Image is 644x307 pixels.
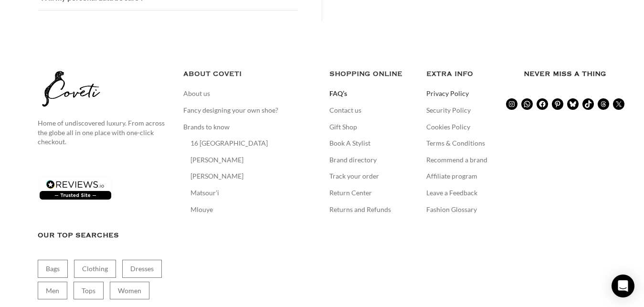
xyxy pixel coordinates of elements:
[329,171,380,181] a: Track your order
[426,89,470,98] a: Privacy Policy
[122,260,162,278] a: Dresses (9,461 items)
[38,175,113,201] img: reviews-trust-logo-2.png
[38,69,105,109] img: coveti-black-logo_ueqiqk.png
[38,260,68,278] a: Bags (1,747 items)
[190,138,269,148] a: 16 [GEOGRAPHIC_DATA]
[426,171,478,181] a: Affiliate program
[612,275,634,297] div: Open Intercom Messenger
[426,205,478,214] a: Fashion Glossary
[74,282,104,300] a: Tops (2,860 items)
[38,118,169,147] p: Home of undiscovered luxury. From across the globe all in one place with one-click checkout.
[183,89,211,98] a: About us
[329,122,358,132] a: Gift Shop
[329,69,412,79] h5: SHOPPING ONLINE
[110,282,149,300] a: Women (21,346 items)
[524,69,607,79] h3: Never miss a thing
[329,89,348,98] a: FAQ’s
[426,69,509,79] h5: EXTRA INFO
[190,171,244,181] a: [PERSON_NAME]
[329,138,371,148] a: Book A Stylist
[190,205,214,214] a: Mlouye
[329,205,392,214] a: Returns and Refunds
[426,188,478,198] a: Leave a Feedback
[426,155,488,165] a: Recommend a brand
[38,230,169,241] h3: Our Top Searches
[329,188,373,198] a: Return Center
[183,69,315,79] h5: ABOUT COVETI
[329,106,362,115] a: Contact us
[183,122,231,132] a: Brands to know
[183,106,279,115] a: Fancy designing your own shoe?
[426,122,471,132] a: Cookies Policy
[426,106,472,115] a: Security Policy
[190,188,220,198] a: Matsour’i
[329,155,378,165] a: Brand directory
[74,260,116,278] a: Clothing (18,086 items)
[426,138,486,148] a: Terms & Conditions
[190,155,244,165] a: [PERSON_NAME]
[38,282,67,300] a: Men (1,906 items)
